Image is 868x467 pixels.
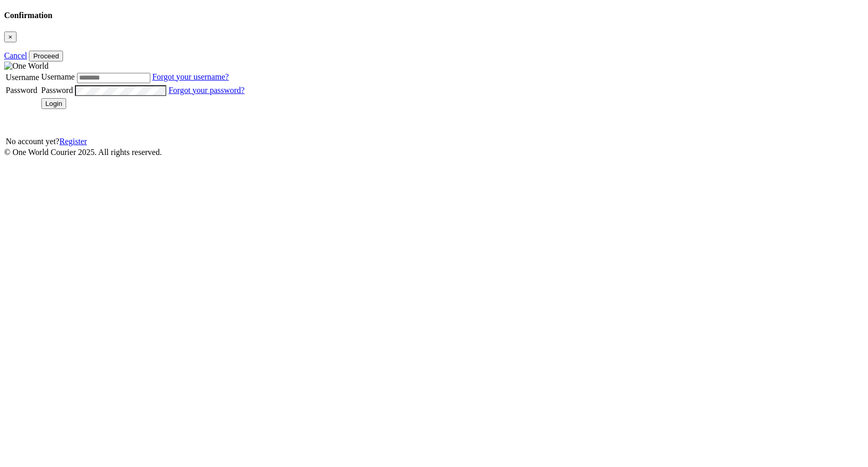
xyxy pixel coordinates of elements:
button: Login [41,98,67,109]
button: Close [4,32,17,42]
img: One World [4,61,49,71]
h4: Confirmation [4,11,864,20]
a: Register [59,137,87,146]
label: Password [41,86,73,95]
a: Forgot your username? [152,72,229,81]
button: Proceed [29,51,63,61]
label: Username [6,73,39,82]
a: Cancel [4,51,27,60]
label: Password [6,86,37,95]
label: Username [41,72,75,81]
span: © One World Courier 2025. All rights reserved. [4,148,162,157]
a: Forgot your password? [168,86,244,95]
div: No account yet? [6,137,244,146]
